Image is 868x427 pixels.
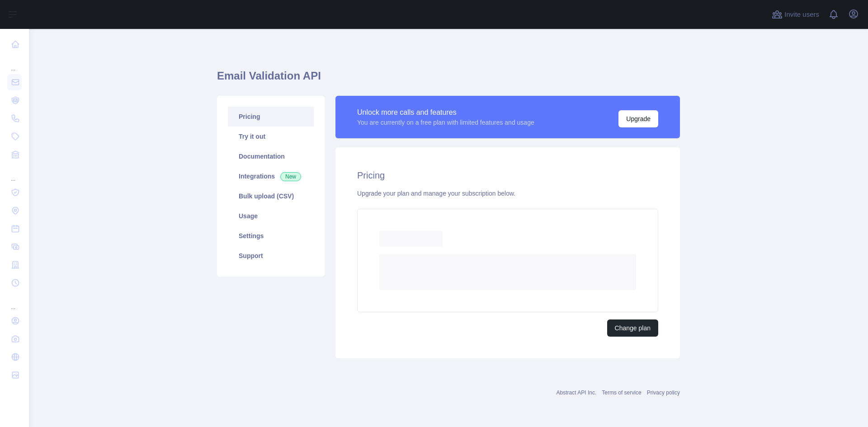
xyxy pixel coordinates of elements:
a: Terms of service [602,389,641,396]
button: Upgrade [618,110,658,127]
button: Change plan [607,319,658,337]
a: Support [228,246,314,266]
a: Try it out [228,127,314,146]
div: ... [7,293,22,311]
div: You are currently on a free plan with limited features and usage [357,118,534,127]
a: Usage [228,206,314,226]
a: Abstract API Inc. [557,389,597,396]
div: ... [7,54,22,72]
button: Invite users [770,7,821,22]
a: Privacy policy [647,389,680,396]
a: Documentation [228,146,314,166]
a: Settings [228,226,314,246]
a: Integrations New [228,166,314,186]
div: Upgrade your plan and manage your subscription below. [357,189,658,198]
span: New [280,172,301,181]
a: Bulk upload (CSV) [228,186,314,206]
h2: Pricing [357,169,658,182]
span: Invite users [784,9,819,20]
h1: Email Validation API [217,69,680,90]
div: Unlock more calls and features [357,107,534,118]
a: Pricing [228,107,314,127]
div: ... [7,164,22,183]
